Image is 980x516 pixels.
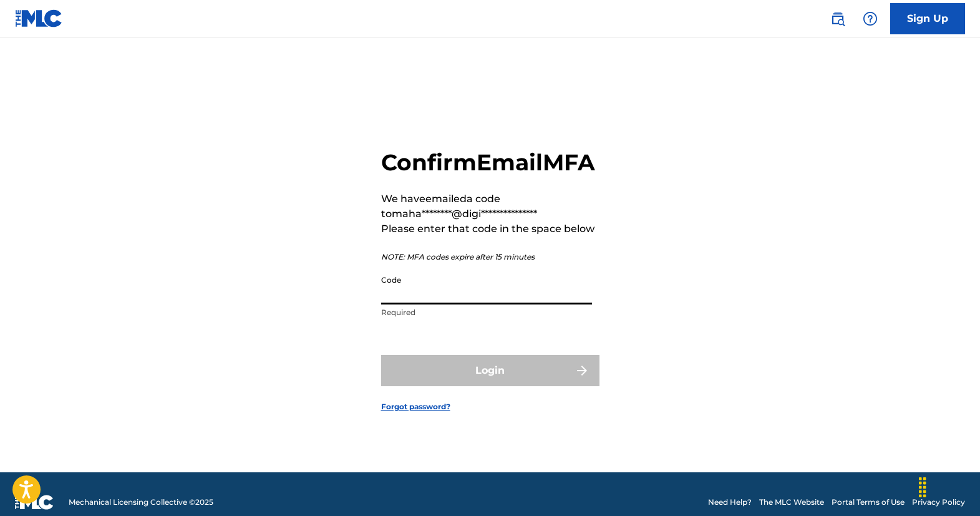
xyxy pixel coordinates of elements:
p: NOTE: MFA codes expire after 15 minutes [381,251,599,263]
p: Please enter that code in the space below [381,221,599,236]
img: MLC Logo [15,9,63,27]
p: Required [381,307,592,318]
a: Need Help? [708,497,752,508]
a: Public Search [825,6,850,31]
img: logo [15,495,54,510]
a: The MLC Website [759,497,824,508]
img: search [830,11,845,26]
a: Sign Up [890,3,965,34]
a: Portal Terms of Use [832,497,905,508]
div: Help [858,6,883,31]
div: Drag [913,469,933,506]
img: help [863,11,878,26]
iframe: Chat Widget [918,456,980,516]
h2: Confirm Email MFA [381,148,599,177]
a: Forgot password? [381,401,450,412]
a: Privacy Policy [912,497,965,508]
span: Mechanical Licensing Collective © 2025 [69,497,213,508]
